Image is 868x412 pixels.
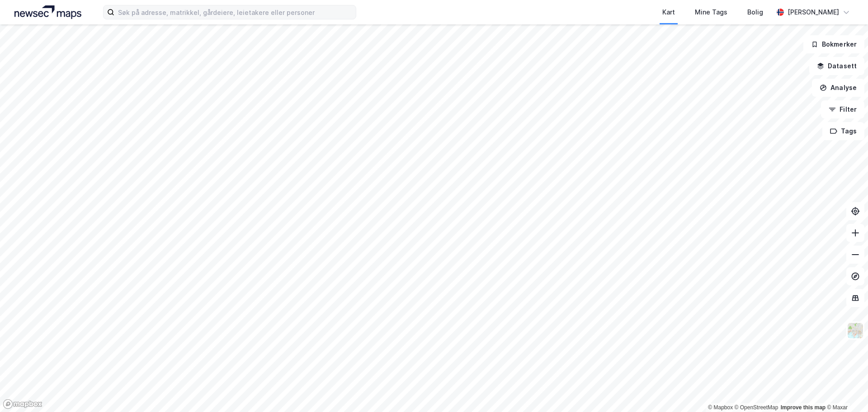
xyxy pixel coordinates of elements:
div: Bolig [747,7,763,18]
div: [PERSON_NAME] [788,7,839,18]
iframe: Chat Widget [823,369,868,412]
input: Søk på adresse, matrikkel, gårdeiere, leietakere eller personer [114,5,356,19]
div: Mine Tags [695,7,727,18]
img: logo.a4113a55bc3d86da70a041830d287a7e.svg [14,5,81,19]
div: Kart [662,7,675,18]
